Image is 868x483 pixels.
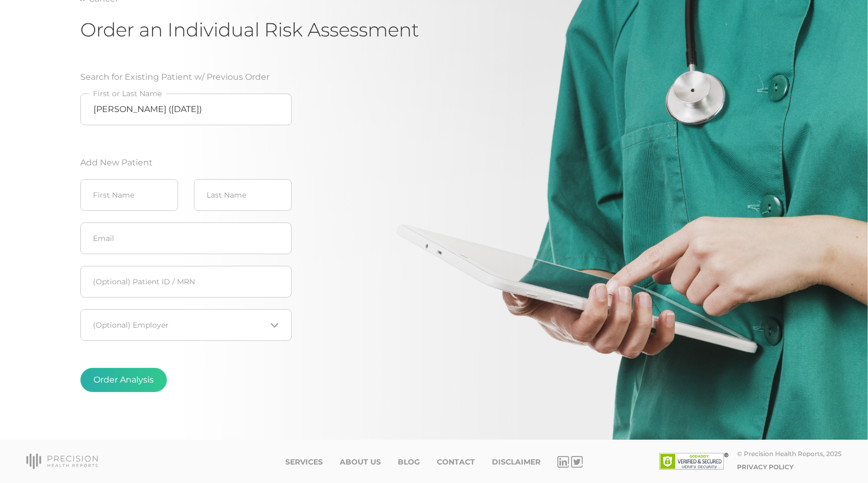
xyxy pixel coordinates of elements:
input: Search for option [94,320,266,330]
a: Services [285,458,323,467]
div: Search for option [80,309,292,341]
label: Search for Existing Patient w/ Previous Order [80,71,269,83]
h1: Order an Individual Risk Assessment [80,18,788,41]
img: SSL site seal - click to verify [659,453,729,470]
input: Email [80,222,292,254]
input: First or Last Name [80,94,292,125]
input: Last Name [194,179,292,211]
button: Order Analysis [80,368,167,392]
label: Add New Patient [80,156,292,169]
a: Privacy Policy [737,463,794,471]
div: © Precision Health Reports, 2025 [737,450,842,458]
input: First Name [80,179,178,211]
input: Patient ID / MRN [80,266,292,298]
a: Disclaimer [492,458,540,467]
a: Blog [398,458,420,467]
a: About Us [340,458,381,467]
a: Contact [437,458,475,467]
